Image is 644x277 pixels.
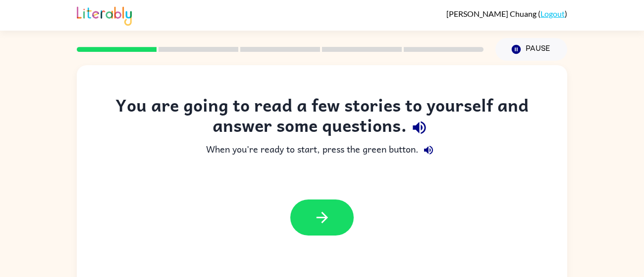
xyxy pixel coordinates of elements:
[540,9,565,18] a: Logout
[97,140,547,160] div: When you're ready to start, press the green button.
[446,9,567,18] div: ( )
[97,95,547,140] div: You are going to read a few stories to yourself and answer some questions.
[77,4,132,26] img: Literably
[446,9,538,18] span: [PERSON_NAME] Chuang
[495,38,567,61] button: Pause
